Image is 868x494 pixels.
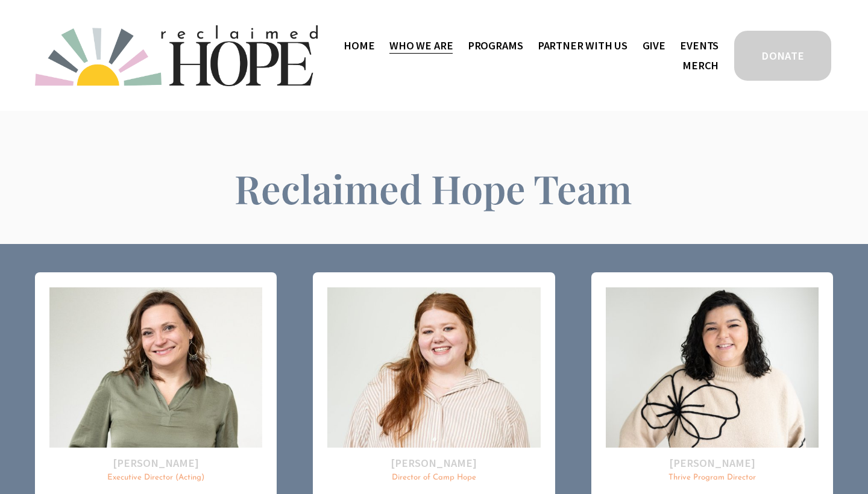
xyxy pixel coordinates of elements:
a: folder dropdown [468,36,523,55]
p: Executive Director (Acting) [49,472,262,484]
a: Home [344,36,374,55]
a: folder dropdown [538,36,627,55]
p: Thrive Program Director [606,472,819,484]
img: Reclaimed Hope Initiative [35,25,318,86]
h2: [PERSON_NAME] [327,456,540,471]
span: Reclaimed Hope Team [234,162,632,214]
p: Director of Camp Hope [327,472,540,484]
span: Programs [468,37,523,55]
span: Partner With Us [538,37,627,55]
h2: [PERSON_NAME] [49,456,262,471]
a: Give [643,36,665,55]
a: DONATE [732,29,833,83]
span: Who We Are [389,37,453,55]
a: Merch [682,55,719,75]
h2: [PERSON_NAME] [606,456,819,471]
a: Events [680,36,719,55]
a: folder dropdown [389,36,453,55]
